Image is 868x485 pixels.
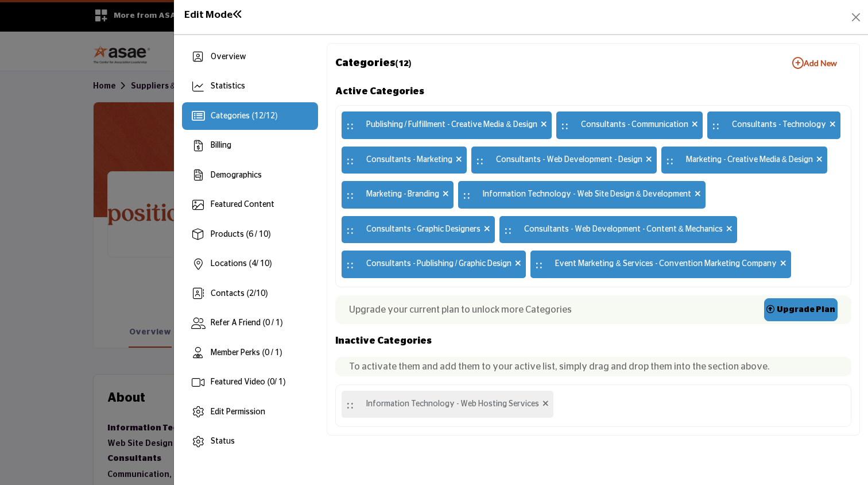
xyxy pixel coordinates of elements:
span: :: [561,114,569,136]
span: Remove [515,258,521,270]
span: (12) [396,59,412,68]
p: Categories [335,56,412,71]
span: Remove [456,154,462,166]
span: Overview [211,53,246,61]
span: :: [346,184,354,206]
span: Products (6 / 10) [211,230,270,238]
span: Remove [646,154,652,166]
span: :: [535,253,543,275]
div: Information Technology - Web Site Design & Development [458,181,706,209]
div: Marketing - Creative Media & Design [661,147,827,174]
span: :: [476,149,484,171]
span: Contacts ( / ) [211,290,268,298]
span: Remove [695,188,701,201]
div: Consultants - Communication [556,111,703,139]
div: Consultants - Graphic Designers [342,216,495,244]
span: Featured Video ( / 1) [211,378,285,386]
span: Billing [211,141,231,149]
span: :: [346,253,354,275]
span: 0 [270,378,274,386]
span: :: [346,219,354,241]
h1: Edit Mode [184,9,243,21]
span: 12 [266,112,275,120]
p: Upgrade your current plan to unlock more Categories [349,303,572,317]
span: Remove [692,119,698,131]
span: 12 [254,112,263,120]
span: 10 [256,290,265,298]
div: Consultants - Web Development - Content & Mechanics [499,216,737,244]
span: :: [712,114,720,136]
div: Consultants - Marketing [342,147,467,174]
div: Marketing - Branding [342,181,454,209]
span: :: [346,114,354,136]
span: :: [666,149,674,171]
div: Publishing / Fulfillment - Creative Media & Design [342,111,552,139]
span: 4 [251,260,256,268]
span: Refer A Friend (0 / 1) [211,319,282,327]
span: Remove [541,119,547,131]
span: 2 [249,290,254,298]
span: Locations ( / 10) [211,260,272,268]
button: Close [848,9,864,25]
span: Member Perks (0 / 1) [211,349,282,357]
span: Remove [726,224,733,236]
h1: Active Categories [335,83,851,99]
span: Remove [816,154,823,166]
span: Demographics [211,171,262,179]
span: Edit Permission [211,408,265,416]
span: Statistics [211,82,245,90]
i: Add New [792,57,804,69]
span: :: [346,394,354,415]
span: Categories ( / ) [211,112,277,120]
a: Upgrade Plan [764,298,838,321]
div: Consultants - Publishing / Graphic Design [342,251,526,278]
div: Event Marketing & Services - Convention Marketing Company [530,251,790,278]
span: :: [504,219,512,241]
span: Remove [542,398,549,410]
span: Remove [484,224,490,236]
div: Consultants - Technology [707,111,840,139]
h2: Inactive Categories [335,333,851,349]
span: Remove [780,258,786,270]
p: To activate them and add them to your active list, simply drag and drop them into the section above. [349,360,838,374]
div: Consultants - Web Development - Design [471,147,657,174]
span: Remove [830,119,836,131]
button: Add New [778,52,851,75]
span: Status [211,437,235,445]
b: Add New [792,57,837,69]
div: Information Technology - Web Hosting Services [342,391,553,418]
span: Featured Content [211,201,274,209]
span: :: [346,149,354,171]
span: Remove [443,188,449,201]
span: :: [463,184,471,206]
